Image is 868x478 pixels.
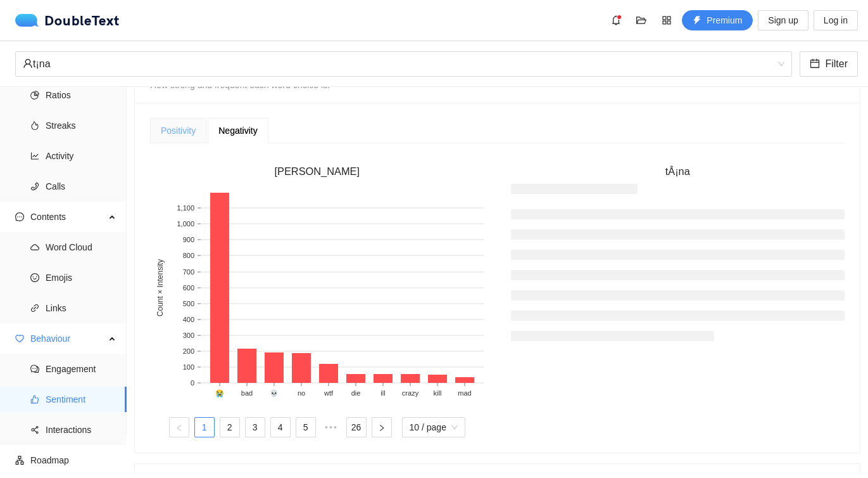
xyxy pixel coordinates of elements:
a: 3 [246,418,265,437]
span: Ratios [46,82,116,108]
text: mad [458,389,471,397]
div: DoubleText [15,14,120,27]
li: Previous Page [169,417,189,437]
span: heart [15,334,24,343]
span: cloud [30,243,39,252]
text: 900 [183,236,194,243]
span: folder-open [632,15,651,25]
span: right [378,424,386,432]
div: Page Size [402,417,465,437]
li: 1 [194,417,215,437]
span: comment [30,365,39,373]
text: 400 [183,316,194,323]
span: link [30,304,39,313]
text: die [351,389,361,397]
a: 4 [271,418,290,437]
li: 26 [346,417,367,437]
text: 😭 [215,389,224,397]
text: crazy [402,389,419,397]
span: Premium [707,13,742,27]
span: calendar [810,58,820,70]
span: thunderbolt [693,16,701,26]
text: 600 [183,284,194,292]
span: Filter [825,56,848,72]
li: Next Page [372,417,392,437]
span: smile [30,273,39,282]
text: no [298,389,305,397]
span: line-chart [30,152,39,160]
span: like [30,395,39,404]
text: 💀 [270,389,279,397]
li: 3 [245,417,265,437]
text: 300 [183,332,194,339]
span: Interactions [46,417,116,442]
span: Emojis [46,265,116,290]
span: user [23,58,33,68]
div: t¡na [23,52,773,76]
span: pie-chart [30,91,39,100]
span: 10 / page [410,418,458,437]
text: 1,100 [177,204,194,212]
h3: [PERSON_NAME] [150,164,484,180]
h3: tÂ¡na [511,164,845,180]
text: 500 [183,300,194,307]
button: calendarFilter [800,51,858,77]
text: bad [241,389,253,397]
span: fire [30,121,39,130]
text: Count × Intensity [156,259,165,316]
span: Activity [46,143,116,169]
span: apartment [15,456,24,465]
span: Roadmap [30,448,116,473]
span: share-alt [30,425,39,434]
img: logo [15,14,44,27]
div: Positivity [161,124,196,138]
a: 5 [296,418,315,437]
span: phone [30,182,39,191]
li: 2 [220,417,240,437]
li: 4 [270,417,291,437]
text: 800 [183,252,194,259]
text: 100 [183,363,194,371]
span: Streaks [46,113,116,138]
span: Sentiment [46,387,116,412]
span: bell [607,15,626,25]
button: Log in [814,10,858,30]
span: Engagement [46,356,116,382]
button: Sign up [758,10,808,30]
button: left [169,417,189,437]
span: Calls [46,174,116,199]
span: Log in [824,13,848,27]
a: 2 [220,418,239,437]
span: ••• [321,417,341,437]
span: Links [46,295,116,321]
span: Negativity [218,126,257,135]
text: kill [434,389,442,397]
button: folder-open [631,10,651,30]
a: 26 [347,418,366,437]
span: Contents [30,204,105,229]
li: 5 [296,417,316,437]
span: Sign up [768,13,798,27]
text: 700 [183,268,194,276]
span: message [15,212,24,221]
button: thunderboltPremium [682,10,753,30]
button: bell [606,10,626,30]
span: appstore [657,15,676,25]
a: 1 [195,418,214,437]
text: wtf [324,389,334,397]
li: Next 5 Pages [321,417,341,437]
a: logoDoubleText [15,14,120,27]
text: 0 [191,379,194,387]
text: 200 [183,347,194,355]
text: ill [381,389,385,397]
button: appstore [657,10,677,30]
span: t¡na [23,52,784,76]
span: Word Cloud [46,235,116,260]
span: Behaviour [30,326,105,351]
text: 1,000 [177,220,194,228]
span: left [175,424,183,432]
button: right [372,417,392,437]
